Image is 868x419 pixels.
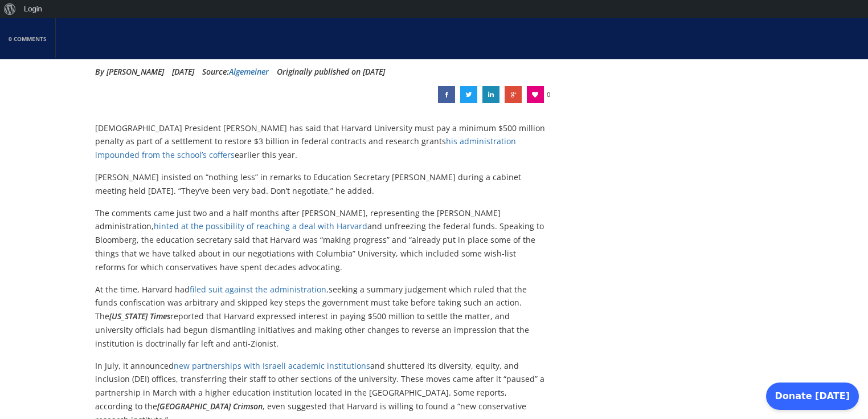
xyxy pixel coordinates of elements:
li: By [PERSON_NAME] [95,63,164,80]
span: 0 [547,86,550,103]
a: ‘Nothing Less’: Trump Presses for $500 Million Settlement With Harvard University [505,86,522,103]
em: [GEOGRAPHIC_DATA] [157,401,231,412]
a: ‘Nothing Less’: Trump Presses for $500 Million Settlement With Harvard University [460,86,477,103]
p: At the time, Harvard had seeking a summary judgement which ruled that the funds confiscation was ... [95,283,547,351]
a: filed suit against the administration, [190,284,329,295]
p: [PERSON_NAME] insisted on “nothing less” in remarks to Education Secretary [PERSON_NAME] during a... [95,170,547,198]
p: The comments came just two and a half months after [PERSON_NAME], representing the [PERSON_NAME] ... [95,206,547,274]
a: hinted at the possibility of reaching a deal with Harvard [154,221,367,231]
a: new partnerships with Israeli academic institutions [174,360,370,371]
p: [DEMOGRAPHIC_DATA] President [PERSON_NAME] has said that Harvard University must pay a minimum $5... [95,121,547,162]
li: [DATE] [172,63,194,80]
li: Originally published on [DATE] [277,63,385,80]
a: ‘Nothing Less’: Trump Presses for $500 Million Settlement With Harvard University [482,86,499,103]
a: Algemeiner [229,66,269,77]
a: ‘Nothing Less’: Trump Presses for $500 Million Settlement With Harvard University [438,86,455,103]
em: Crimson [233,401,263,412]
div: Source: [202,63,269,80]
em: [US_STATE] Times [109,311,170,322]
